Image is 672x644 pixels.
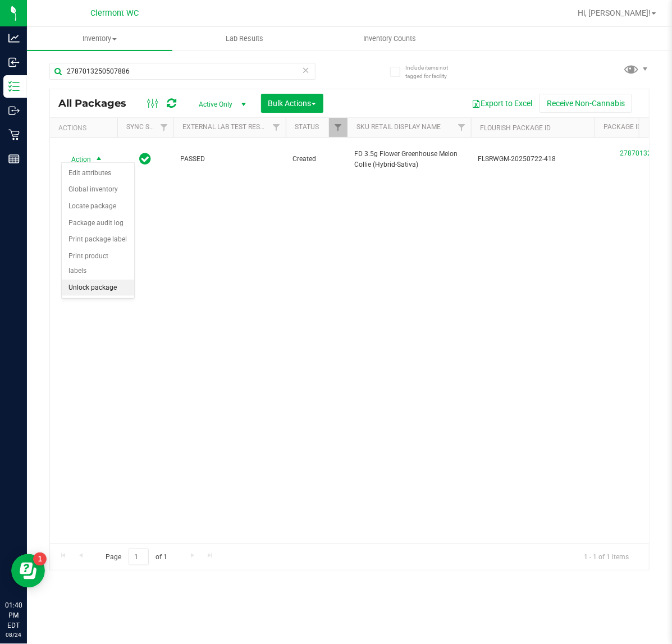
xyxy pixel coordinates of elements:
[11,554,45,588] iframe: Resource center
[5,631,22,639] p: 08/24
[62,231,134,248] li: Print package label
[92,152,106,167] span: select
[49,63,316,80] input: Search Package ID, Item Name, SKU, Lot or Part Number...
[452,118,471,137] a: Filter
[405,63,461,80] span: Include items not tagged for facility
[211,34,278,44] span: Lab Results
[62,248,134,279] li: Print product labels
[329,118,348,137] a: Filter
[96,549,177,566] span: Page of 1
[126,123,170,131] a: Sync Status
[129,549,149,566] input: 1
[172,27,318,51] a: Lab Results
[464,94,540,113] button: Export to Excel
[5,600,22,631] p: 01:40 PM EDT
[317,27,463,51] a: Inventory Counts
[480,124,551,132] a: Flourish Package ID
[356,123,441,131] a: SKU Retail Display Name
[8,33,20,44] inline-svg: Analytics
[261,94,323,113] button: Bulk Actions
[578,8,651,17] span: Hi, [PERSON_NAME]!
[58,124,113,132] div: Actions
[62,181,134,198] li: Global inventory
[268,99,316,108] span: Bulk Actions
[62,198,134,215] li: Locate package
[604,123,642,131] a: Package ID
[8,81,20,92] inline-svg: Inventory
[62,215,134,232] li: Package audit log
[33,552,47,566] iframe: Resource center unread badge
[540,94,632,113] button: Receive Non-Cannabis
[8,105,20,116] inline-svg: Outbound
[8,57,20,68] inline-svg: Inbound
[27,34,172,44] span: Inventory
[182,123,271,131] a: External Lab Test Result
[8,153,20,165] inline-svg: Reports
[27,27,172,51] a: Inventory
[348,34,431,44] span: Inventory Counts
[180,154,279,165] span: PASSED
[292,154,341,165] span: Created
[140,151,152,167] span: In Sync
[354,149,464,170] span: FD 3.5g Flower Greenhouse Melon Collie (Hybrid-Sativa)
[58,97,138,109] span: All Packages
[302,63,310,77] span: Clear
[62,280,134,296] li: Unlock package
[295,123,319,131] a: Status
[575,549,638,565] span: 1 - 1 of 1 items
[267,118,286,137] a: Filter
[61,152,92,167] span: Action
[8,129,20,140] inline-svg: Retail
[155,118,173,137] a: Filter
[90,8,139,18] span: Clermont WC
[62,165,134,182] li: Edit attributes
[478,154,588,165] span: FLSRWGM-20250722-418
